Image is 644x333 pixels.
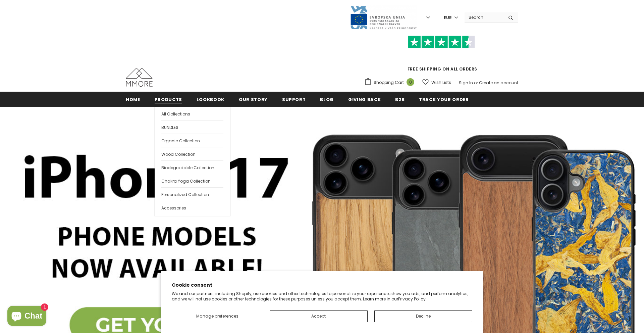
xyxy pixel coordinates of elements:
[444,14,452,21] span: EUR
[161,192,209,197] span: Personalized Collection
[374,79,404,86] span: Shopping Cart
[161,151,196,157] span: Wood Collection
[395,92,405,107] a: B2B
[408,36,475,49] img: Trust Pilot Stars
[348,96,381,103] span: Giving back
[465,12,503,22] input: Search Site
[348,92,381,107] a: Giving back
[196,313,238,319] span: Manage preferences
[161,201,223,214] a: Accessories
[126,96,140,103] span: Home
[320,96,334,103] span: Blog
[126,92,140,107] a: Home
[474,80,478,86] span: or
[364,48,518,66] iframe: Customer reviews powered by Trustpilot
[172,291,472,301] p: We and our partners, including Shopify, use cookies and other technologies to personalize your ex...
[350,5,417,30] img: Javni Razpis
[161,134,223,147] a: Organic Collection
[270,310,368,322] button: Accept
[161,165,214,171] span: Biodegradable Collection
[161,120,223,134] a: BUNDLES
[419,92,469,107] a: Track your order
[155,92,182,107] a: Products
[161,205,186,211] span: Accessories
[172,282,472,289] h2: Cookie consent
[161,178,211,184] span: Chakra Yoga Collection
[197,96,224,103] span: Lookbook
[364,39,518,72] span: FREE SHIPPING ON ALL ORDERS
[161,125,178,130] span: BUNDLES
[407,78,414,86] span: 0
[161,111,190,117] span: All Collections
[161,187,223,201] a: Personalized Collection
[422,77,451,88] a: Wish Lists
[172,310,263,322] button: Manage preferences
[419,96,469,103] span: Track your order
[282,92,306,107] a: support
[126,68,153,87] img: MMORE Cases
[320,92,334,107] a: Blog
[161,107,223,120] a: All Collections
[364,78,418,88] a: Shopping Cart 0
[459,80,473,86] a: Sign In
[479,80,518,86] a: Create an account
[155,96,182,103] span: Products
[5,306,48,328] inbox-online-store-chat: Shopify online store chat
[282,96,306,103] span: support
[161,147,223,160] a: Wood Collection
[161,138,200,144] span: Organic Collection
[161,160,223,174] a: Biodegradable Collection
[239,92,268,107] a: Our Story
[395,96,405,103] span: B2B
[197,92,224,107] a: Lookbook
[431,79,451,86] span: Wish Lists
[398,296,426,302] a: Privacy Policy
[161,174,223,187] a: Chakra Yoga Collection
[374,310,472,322] button: Decline
[239,96,268,103] span: Our Story
[350,14,417,20] a: Javni Razpis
